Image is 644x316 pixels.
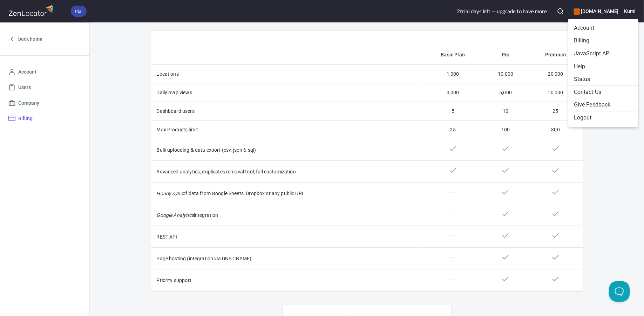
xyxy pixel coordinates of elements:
[568,47,638,60] a: JavaScript API
[568,86,638,98] li: Contact Us
[568,22,638,34] li: Account
[568,98,638,111] li: Give Feedback
[568,111,638,124] li: Logout
[568,73,638,85] a: Status
[568,34,638,47] li: Billing
[568,60,638,73] a: Help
